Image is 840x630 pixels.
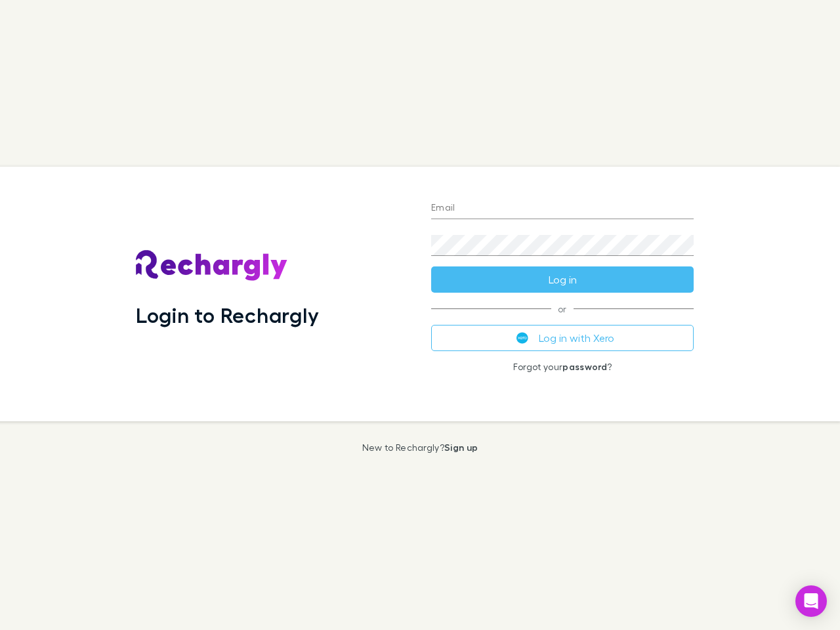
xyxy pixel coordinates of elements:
p: New to Rechargly? [362,442,478,453]
a: password [562,361,607,372]
p: Forgot your ? [431,362,694,372]
div: Open Intercom Messenger [795,585,827,617]
img: Xero's logo [516,332,528,344]
h1: Login to Rechargly [136,303,319,327]
button: Log in with Xero [431,325,694,351]
span: or [431,308,694,309]
img: Rechargly's Logo [136,250,288,282]
a: Sign up [444,442,478,453]
button: Log in [431,266,694,293]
